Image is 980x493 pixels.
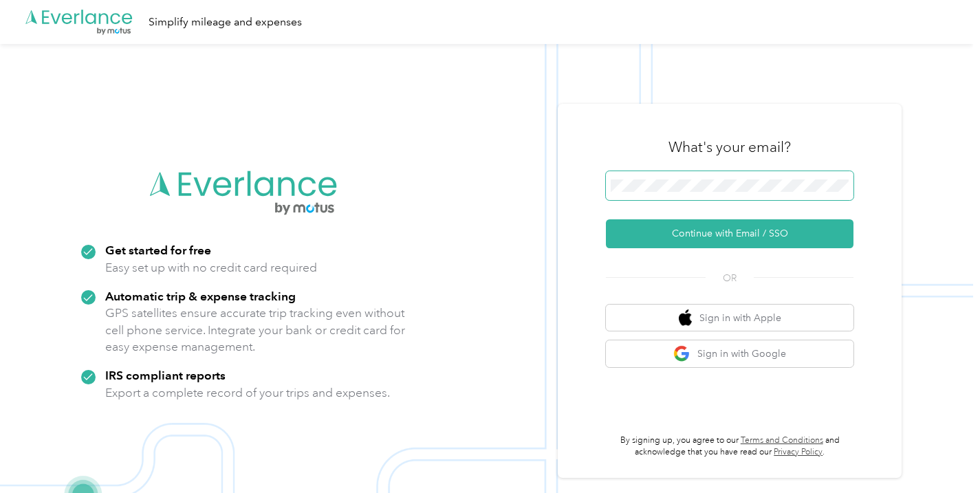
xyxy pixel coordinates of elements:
p: Export a complete record of your trips and expenses. [105,384,390,402]
a: Privacy Policy [774,447,823,457]
strong: IRS compliant reports [105,368,226,382]
button: apple logoSign in with Apple [606,305,853,331]
button: google logoSign in with Google [606,340,853,367]
span: OR [706,271,754,285]
div: Simplify mileage and expenses [149,14,302,31]
img: apple logo [679,309,693,327]
a: Terms and Conditions [741,435,823,446]
button: Continue with Email / SSO [606,219,853,248]
h3: What's your email? [668,138,791,157]
p: By signing up, you agree to our and acknowledge that you have read our . [606,435,853,459]
p: Easy set up with no credit card required [105,259,317,276]
img: google logo [673,345,690,362]
strong: Get started for free [105,243,211,257]
strong: Automatic trip & expense tracking [105,289,296,303]
p: GPS satellites ensure accurate trip tracking even without cell phone service. Integrate your bank... [105,305,406,355]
